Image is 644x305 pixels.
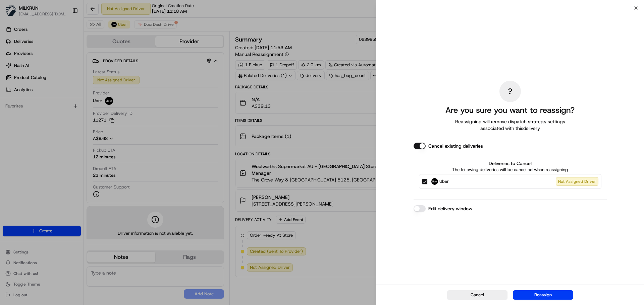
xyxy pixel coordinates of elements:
button: Cancel [447,290,507,300]
div: ? [499,81,521,102]
span: Reassigning will remove dispatch strategy settings associated with this delivery [446,118,575,132]
label: Deliveries to Cancel [419,160,601,167]
label: Edit delivery window [428,205,472,212]
label: Cancel existing deliveries [428,143,483,149]
p: The following deliveries will be cancelled when reassigning [419,167,601,173]
img: Uber [431,178,438,185]
span: Uber [439,178,449,185]
h2: Are you sure you want to reassign? [445,105,575,116]
button: Reassign [513,290,573,300]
